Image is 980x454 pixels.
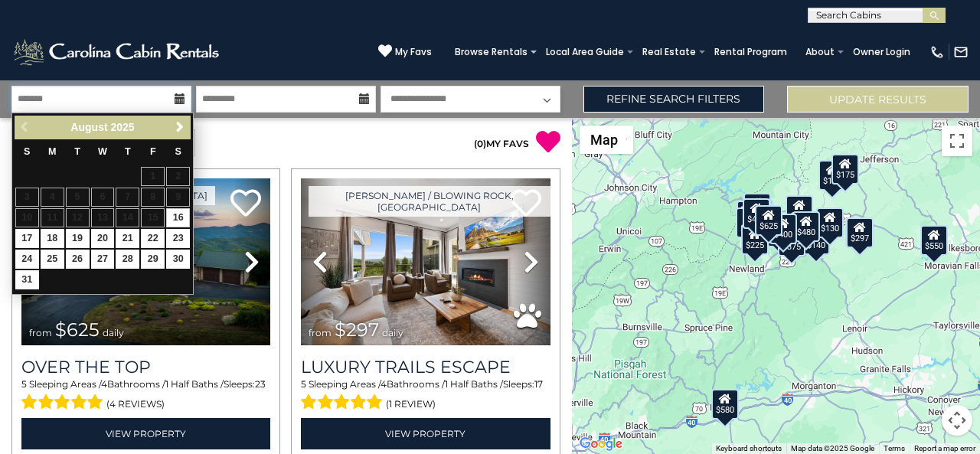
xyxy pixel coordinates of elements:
span: Monday [48,146,57,157]
a: View Property [21,418,270,449]
div: $230 [737,207,764,237]
span: daily [382,327,403,338]
span: 1 Half Baths / [165,378,224,390]
a: Real Estate [635,41,704,63]
a: 27 [91,250,115,269]
div: $349 [786,195,813,226]
a: About [798,41,842,63]
div: $550 [920,224,948,255]
a: 23 [166,229,190,248]
a: 28 [116,250,139,269]
span: 17 [534,378,543,390]
div: $175 [818,160,846,191]
img: White-1-2.png [11,37,224,67]
a: Open this area in Google Maps (opens a new window) [576,434,626,454]
div: $375 [779,225,806,256]
a: Local Area Guide [538,41,632,63]
div: $425 [743,198,770,228]
a: Terms [884,444,905,452]
a: 25 [41,250,64,269]
span: Next [174,121,186,133]
a: 20 [91,229,115,248]
a: Rental Program [707,41,795,63]
span: $297 [335,318,379,341]
span: Sunday [24,146,30,157]
span: August [70,121,107,133]
span: 4 [101,378,107,390]
a: 26 [66,250,90,269]
div: $480 [792,211,820,241]
img: mail-regular-white.png [953,44,969,60]
span: My Favs [395,45,432,59]
span: Tuesday [74,146,80,157]
button: Toggle fullscreen view [942,126,972,156]
span: 5 [21,378,27,390]
div: $130 [816,207,844,238]
span: 1 Half Baths / [445,378,503,390]
div: Sleeping Areas / Bathrooms / Sleeps: [21,377,270,414]
span: Friday [150,146,156,157]
a: 17 [15,229,39,248]
span: Map data ©2025 Google [791,444,874,452]
span: 5 [301,378,306,390]
a: Luxury Trails Escape [301,357,550,377]
span: 2025 [110,121,134,133]
a: Report a map error [914,444,975,452]
a: Over The Top [21,357,270,377]
div: $580 [712,388,740,419]
a: View Property [301,418,550,449]
button: Update Results [787,86,969,113]
span: (4 reviews) [106,394,165,414]
span: Wednesday [98,146,107,157]
span: 0 [477,138,483,149]
div: $400 [770,213,798,243]
a: Browse Rentals [447,41,535,63]
span: 23 [255,378,266,390]
a: (0)MY FAVS [474,138,529,149]
div: $140 [802,224,830,254]
button: Change map style [580,126,633,154]
div: Sleeping Areas / Bathrooms / Sleeps: [301,377,550,414]
a: Owner Login [845,41,918,63]
span: ( ) [474,138,486,149]
a: 19 [66,229,90,248]
div: $297 [847,217,874,248]
a: Refine Search Filters [583,86,765,113]
div: $175 [831,153,859,184]
div: $125 [743,192,771,223]
span: daily [103,327,124,338]
a: 30 [166,250,190,269]
img: Google [576,434,626,454]
a: 31 [15,270,39,289]
img: thumbnail_168695581.jpeg [301,178,550,345]
span: 4 [381,378,387,390]
a: My Favs [378,44,432,60]
span: (1 review) [386,394,436,414]
a: 18 [41,229,64,248]
a: 16 [166,208,190,227]
span: Saturday [175,146,181,157]
a: 22 [141,229,165,248]
a: Add to favorites [230,188,261,220]
a: 21 [116,229,139,248]
button: Map camera controls [942,405,972,436]
div: $225 [742,224,769,255]
a: Next [170,118,189,137]
span: from [29,327,52,338]
img: phone-regular-white.png [929,44,945,60]
span: Map [590,132,618,148]
button: Keyboard shortcuts [716,443,782,454]
a: 29 [141,250,165,269]
a: 24 [15,250,39,269]
span: from [309,327,332,338]
div: $625 [755,205,782,236]
span: $625 [55,318,100,341]
a: [PERSON_NAME] / Blowing Rock, [GEOGRAPHIC_DATA] [309,186,550,217]
span: Thursday [125,146,131,157]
